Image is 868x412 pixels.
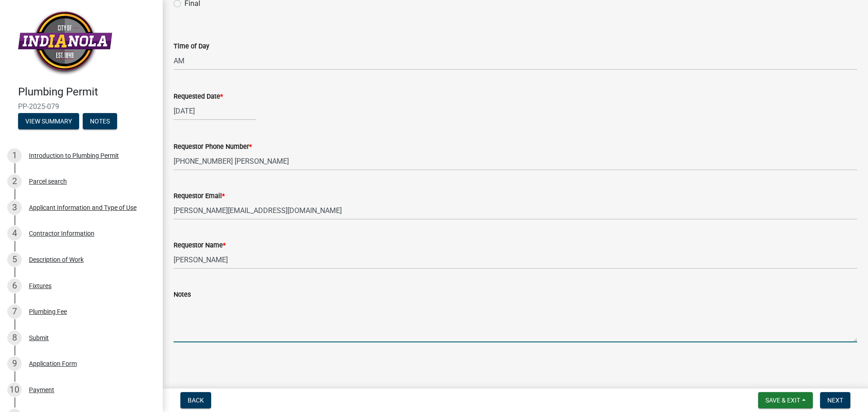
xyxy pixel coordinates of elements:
[7,331,22,345] div: 8
[188,397,204,404] span: Back
[18,113,79,129] button: View Summary
[174,94,223,100] label: Requested Date
[758,392,813,408] button: Save & Exit
[174,292,191,298] label: Notes
[18,102,145,111] span: PP-2025-079
[820,392,850,408] button: Next
[174,102,256,120] input: mm/dd/yyyy
[174,43,209,50] label: Time of Day
[7,148,22,163] div: 1
[29,178,67,185] div: Parcel search
[29,308,67,315] div: Plumbing Fee
[18,85,156,99] h4: Plumbing Permit
[83,113,117,129] button: Notes
[18,9,112,76] img: City of Indianola, Iowa
[83,118,117,125] wm-modal-confirm: Notes
[7,226,22,241] div: 4
[7,252,22,267] div: 5
[180,392,211,408] button: Back
[29,152,119,159] div: Introduction to Plumbing Permit
[18,118,79,125] wm-modal-confirm: Summary
[29,230,94,237] div: Contractor Information
[29,283,52,289] div: Fixtures
[174,193,225,199] label: Requestor Email
[7,200,22,215] div: 3
[7,279,22,293] div: 6
[29,204,137,211] div: Applicant Information and Type of Use
[765,397,800,404] span: Save & Exit
[7,383,22,397] div: 10
[7,304,22,319] div: 7
[827,397,843,404] span: Next
[29,360,77,367] div: Application Form
[29,335,49,341] div: Submit
[29,387,54,393] div: Payment
[174,144,252,150] label: Requestor Phone Number
[7,356,22,371] div: 9
[29,256,84,263] div: Description of Work
[7,174,22,189] div: 2
[174,242,226,249] label: Requestor Name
